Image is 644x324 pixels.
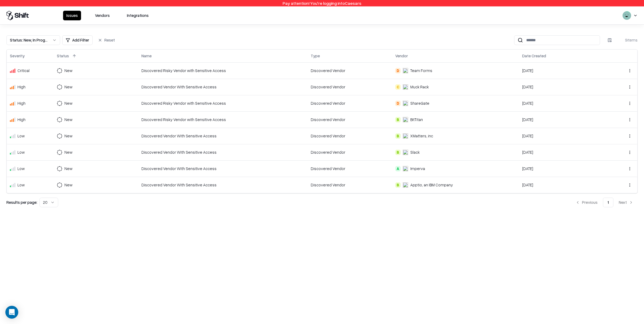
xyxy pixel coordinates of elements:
div: ShareGate [410,100,429,106]
button: Reset [95,35,118,45]
div: Severity [10,53,25,59]
div: Status [57,53,69,59]
img: ShareGate [403,101,408,106]
button: Integrations [124,11,152,20]
button: New [57,66,82,76]
button: New [57,148,82,157]
div: Discovered Vendor [311,117,389,122]
div: Low [17,133,25,139]
div: New [64,182,72,188]
div: Vendor [395,53,408,59]
div: New [64,117,72,122]
div: New [64,100,72,106]
div: D [395,68,401,73]
div: BitTitan [410,117,423,122]
div: New [64,149,72,155]
div: Type [311,53,320,59]
img: BitTitan [403,117,408,122]
div: Low [17,149,25,155]
div: [DATE] [522,84,600,90]
div: A [395,166,401,171]
div: Discovered Vendor [311,133,389,139]
div: Discovered Vendor With Sensitive Access [141,149,304,155]
div: High [17,117,25,122]
img: Slack [403,150,408,155]
div: Name [141,53,152,59]
div: XMatters, inc [410,133,433,139]
div: Discovered Vendor With Sensitive Access [141,84,304,90]
div: D [395,101,401,106]
div: B [395,182,401,188]
div: New [64,84,72,90]
div: B [395,133,401,139]
button: 1 [603,198,613,207]
nav: pagination [571,198,638,207]
img: Apptio, an IBM Company [403,182,408,188]
div: Team Forms [410,68,432,73]
div: Discovered Vendor [311,166,389,171]
button: Add Filter [62,35,93,45]
div: Discovered Vendor With Sensitive Access [141,182,304,188]
div: B [395,150,401,155]
button: New [57,99,82,108]
button: Vendors [92,11,113,20]
div: Discovered Vendor [311,84,389,90]
button: New [57,131,82,141]
div: High [17,100,25,106]
div: [DATE] [522,68,600,73]
div: Open Intercom Messenger [5,306,18,319]
button: New [57,164,82,174]
div: [DATE] [522,100,600,106]
div: Date Created [522,53,546,59]
div: Muck Rack [410,84,429,90]
div: Low [17,182,25,188]
div: [DATE] [522,166,600,171]
div: Discovered Vendor [311,149,389,155]
div: Imperva [410,166,425,171]
img: xMatters, inc [403,133,408,139]
div: [DATE] [522,117,600,122]
div: Discovered Vendor With Sensitive Access [141,133,304,139]
button: New [57,115,82,125]
div: Slack [410,149,420,155]
div: New [64,68,72,73]
div: High [17,84,25,90]
div: B [395,117,401,122]
div: Discovered Risky Vendor with Sensitive Access [141,68,304,73]
div: Status : New, In Progress [10,37,48,43]
button: Issues [63,11,81,20]
div: [DATE] [522,133,600,139]
div: Low [17,166,25,171]
div: Apptio, an IBM Company [410,182,453,188]
div: New [64,166,72,171]
button: New [57,180,82,190]
button: New [57,82,82,92]
div: 9 items [616,37,638,43]
img: Muck Rack [403,84,408,90]
img: Imperva [403,166,408,171]
img: Team Forms [403,68,408,73]
div: [DATE] [522,182,600,188]
div: New [64,133,72,139]
div: Discovered Vendor [311,182,389,188]
div: Discovered Vendor [311,100,389,106]
div: [DATE] [522,149,600,155]
div: Discovered Vendor With Sensitive Access [141,166,304,171]
div: Discovered Risky Vendor with Sensitive Access [141,100,304,106]
div: Critical [17,68,30,73]
div: Discovered Risky Vendor with Sensitive Access [141,117,304,122]
div: C [395,84,401,90]
div: Discovered Vendor [311,68,389,73]
p: Results per page: [6,199,37,205]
